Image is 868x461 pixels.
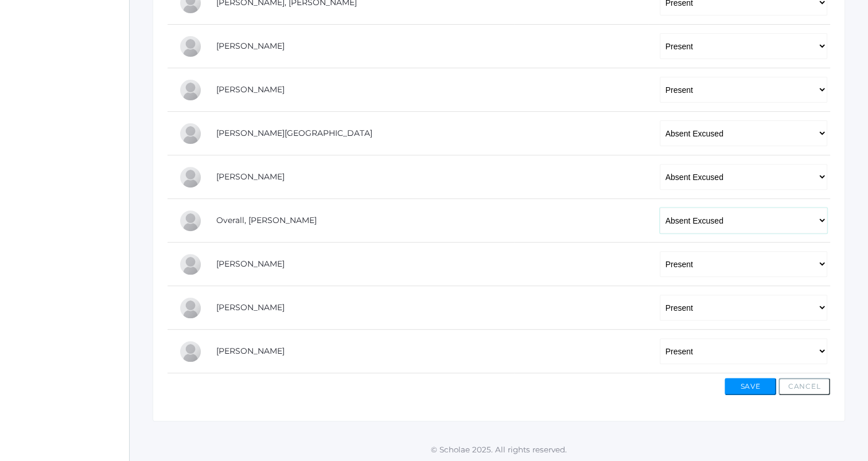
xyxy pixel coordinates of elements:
[179,122,202,145] div: Austin Hill
[130,444,868,455] p: © Scholae 2025. All rights reserved.
[216,215,317,225] a: Overall, [PERSON_NAME]
[216,84,285,95] a: [PERSON_NAME]
[179,253,202,276] div: Olivia Puha
[179,296,202,319] div: Emme Renz
[216,41,285,51] a: [PERSON_NAME]
[179,209,202,232] div: Chris Overall
[179,79,202,101] div: Rachel Hayton
[216,302,285,312] a: [PERSON_NAME]
[779,378,830,395] button: Cancel
[179,35,202,58] div: LaRae Erner
[216,171,285,182] a: [PERSON_NAME]
[179,340,202,363] div: Leah Vichinsky
[216,259,285,269] a: [PERSON_NAME]
[216,346,285,356] a: [PERSON_NAME]
[216,128,372,138] a: [PERSON_NAME][GEOGRAPHIC_DATA]
[179,166,202,189] div: Marissa Myers
[725,378,776,395] button: Save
